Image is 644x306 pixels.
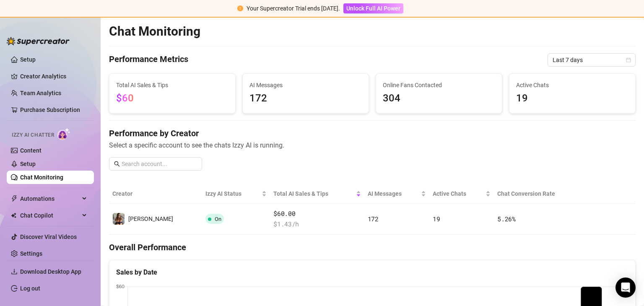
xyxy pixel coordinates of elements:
[11,195,18,202] span: thunderbolt
[497,215,516,223] span: 5.26 %
[20,174,63,181] a: Chat Monitoring
[20,250,42,257] a: Settings
[20,90,61,96] a: Team Analytics
[20,56,36,63] a: Setup
[114,161,120,167] span: search
[12,131,54,139] span: Izzy AI Chatter
[122,159,197,169] input: Search account...
[116,92,134,104] span: $60
[343,5,403,12] a: Unlock Full AI Power
[368,189,420,198] span: AI Messages
[237,5,243,11] span: exclamation-circle
[20,233,77,240] a: Discover Viral Videos
[7,37,70,45] img: logo-BBDzfeDw.svg
[20,103,87,117] a: Purchase Subscription
[20,192,80,205] span: Automations
[615,277,636,298] div: Open Intercom Messenger
[273,219,361,229] span: $ 1.43 /h
[215,216,221,222] span: On
[202,184,270,204] th: Izzy AI Status
[109,23,200,39] h2: Chat Monitoring
[273,209,361,219] span: $60.00
[116,267,628,277] div: Sales by Date
[383,91,495,106] span: 304
[20,70,87,83] a: Creator Analytics
[109,127,636,139] h4: Performance by Creator
[433,215,440,223] span: 19
[494,184,583,204] th: Chat Conversion Rate
[433,189,484,198] span: Active Chats
[20,209,80,222] span: Chat Copilot
[516,80,628,90] span: Active Chats
[364,184,430,204] th: AI Messages
[383,80,495,90] span: Online Fans Contacted
[57,128,70,140] img: AI Chatter
[109,184,202,204] th: Creator
[20,268,81,275] span: Download Desktop App
[113,213,125,225] img: Andy
[20,147,42,154] a: Content
[11,213,16,218] img: Chat Copilot
[109,53,188,67] h4: Performance Metrics
[20,161,36,167] a: Setup
[249,91,362,106] span: 172
[273,189,354,198] span: Total AI Sales & Tips
[249,80,362,90] span: AI Messages
[11,268,18,275] span: download
[116,80,229,90] span: Total AI Sales & Tips
[270,184,364,204] th: Total AI Sales & Tips
[429,184,494,204] th: Active Chats
[205,189,260,198] span: Izzy AI Status
[368,215,379,223] span: 172
[516,91,628,106] span: 19
[343,3,403,13] button: Unlock Full AI Power
[626,57,631,62] span: calendar
[346,5,400,12] span: Unlock Full AI Power
[553,54,631,66] span: Last 7 days
[20,285,40,292] a: Log out
[109,140,636,150] span: Select a specific account to see the chats Izzy AI is running.
[128,215,173,222] span: [PERSON_NAME]
[247,5,340,12] span: Your Supercreator Trial ends [DATE].
[109,241,636,253] h4: Overall Performance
